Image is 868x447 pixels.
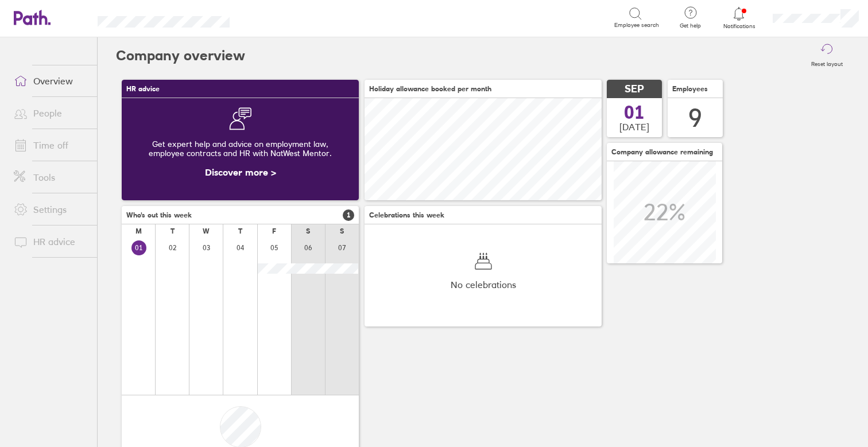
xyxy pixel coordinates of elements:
span: Celebrations this week [369,211,444,219]
span: 1 [343,209,354,221]
a: Discover more > [205,166,276,178]
a: HR advice [5,230,97,253]
a: People [5,102,97,125]
div: T [238,227,242,235]
div: Get expert help and advice on employment law, employee contracts and HR with NatWest Mentor. [131,130,350,167]
a: Settings [5,198,97,221]
span: Employees [672,85,708,93]
div: M [135,227,142,235]
div: T [170,227,175,235]
div: F [272,227,276,235]
span: Notifications [720,23,758,30]
h2: Company overview [116,37,245,74]
span: Who's out this week [126,211,192,219]
div: S [306,227,310,235]
a: Tools [5,166,97,189]
button: Reset layout [804,37,850,74]
div: Search [261,12,290,22]
span: SEP [625,83,644,95]
span: 01 [624,103,645,122]
div: 9 [688,103,702,133]
span: No celebrations [451,279,516,290]
div: W [203,227,210,235]
span: Company allowance remaining [611,148,713,156]
a: Overview [5,69,97,92]
span: Employee search [614,22,659,29]
span: Get help [672,22,709,29]
a: Notifications [720,6,758,30]
span: [DATE] [619,122,649,132]
label: Reset layout [804,57,850,68]
a: Time off [5,134,97,157]
div: S [340,227,344,235]
span: Holiday allowance booked per month [369,85,491,93]
span: HR advice [126,85,160,93]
